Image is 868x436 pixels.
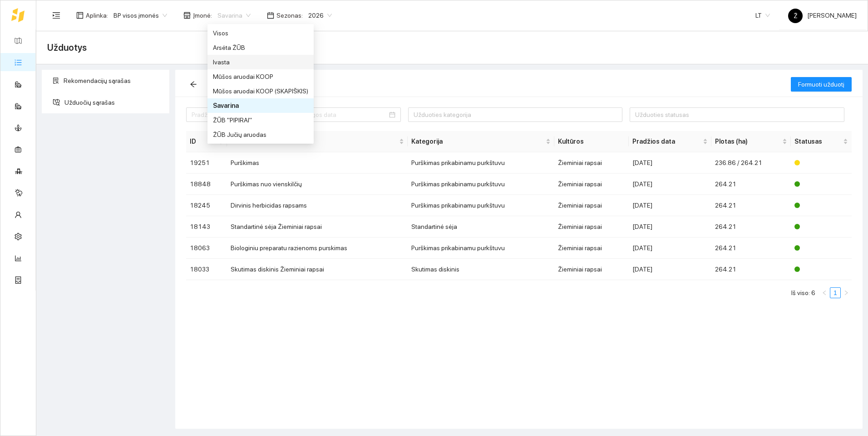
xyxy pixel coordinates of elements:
div: Ivasta [207,55,314,69]
span: Plotas (ha) [715,136,780,146]
td: Žieminiai rapsai [554,152,629,174]
td: 264.21 [711,195,791,216]
div: ŽŪB Jučių aruodas [213,130,308,140]
a: 1 [830,288,840,298]
span: LT [755,9,770,22]
span: shop [183,12,191,19]
span: left [822,290,827,296]
td: 264.21 [711,259,791,280]
span: Pradžios data [632,136,701,146]
td: Žieminiai rapsai [554,237,629,259]
div: Savarina [207,98,314,113]
span: Rekomendacijų sąrašas [64,72,163,90]
td: 264.21 [711,237,791,259]
span: solution [53,78,59,84]
button: arrow-left [186,77,201,92]
div: [DATE] [632,179,708,189]
span: Formuoti užduotį [798,79,844,89]
span: 2026 [308,9,332,22]
td: Žieminiai rapsai [554,259,629,280]
li: Iš viso: 6 [791,287,815,298]
li: Pirmyn [841,287,852,298]
span: ID [190,136,217,146]
span: 236.86 / 264.21 [715,159,762,166]
div: Ivasta [213,57,308,67]
li: Atgal [819,287,830,298]
div: ŽŪB "PIPIRAI" [207,113,314,127]
div: ŽŪB Jučių aruodas [207,127,314,142]
td: 18063 [186,237,227,259]
td: Standartinė sėja Žieminiai rapsai [227,216,407,237]
td: 18848 [186,174,227,195]
span: Pavadinimas [231,136,397,146]
div: [DATE] [632,243,708,253]
td: 19251 [186,152,227,174]
div: Mūšos aruodai KOOP (SKAPIŠKIS) [213,86,308,96]
td: Žieminiai rapsai [554,216,629,237]
td: 264.21 [711,174,791,195]
th: this column's title is Plotas (ha),this column is sortable [711,131,791,152]
td: Žieminiai rapsai [554,174,629,195]
th: this column's title is Statusas,this column is sortable [791,131,852,152]
div: Arsėta ŽŪB [213,43,308,53]
td: 18033 [186,259,227,280]
span: [PERSON_NAME] [788,12,857,19]
th: this column's title is Pradžios data,this column is sortable [629,131,711,152]
th: this column's title is ID,this column is sortable [186,131,227,152]
div: Visos [207,26,314,40]
td: Skutimas diskinis [408,259,554,280]
div: Savarina [213,101,308,111]
span: Užduotys [47,40,87,55]
div: [DATE] [632,222,708,232]
span: calendar [267,12,274,19]
td: 264.21 [711,216,791,237]
div: Mūšos aruodai KOOP (SKAPIŠKIS) [207,84,314,98]
td: 18245 [186,195,227,216]
td: Standartinė sėja [408,216,554,237]
td: Skutimas diskinis Žieminiai rapsai [227,259,407,280]
span: Aplinka : [86,10,108,20]
td: Purškimas prikabinamu purkštuvu [408,174,554,195]
span: Savarina [217,9,251,22]
td: Dirvinis herbicidas rapsams [227,195,407,216]
div: [DATE] [632,264,708,274]
button: Formuoti užduotį [791,77,852,92]
button: right [841,287,852,298]
div: Mūšos aruodai KOOP [207,69,314,84]
td: Purškimas nuo vienskilčių [227,174,407,195]
div: [DATE] [632,158,708,168]
span: layout [76,12,84,19]
th: Kultūros [554,131,629,152]
span: right [843,290,849,296]
th: this column's title is Pavadinimas,this column is sortable [227,131,407,152]
span: Sezonas : [276,10,303,20]
span: Ž [794,9,798,23]
td: Purškimas prikabinamu purkštuvu [408,152,554,174]
td: Purškimas prikabinamu purkštuvu [408,237,554,259]
input: Pradžios data [192,110,282,120]
button: left [819,287,830,298]
td: Biologiniu preparatu razienoms purskimas [227,237,407,259]
td: 18143 [186,216,227,237]
span: Statusas [794,136,841,146]
li: 1 [830,287,841,298]
span: arrow-left [187,81,200,88]
div: Visos [213,28,308,38]
span: Užduočių sąrašas [64,93,163,111]
div: ŽŪB "PIPIRAI" [213,115,308,125]
th: this column's title is Kategorija,this column is sortable [408,131,554,152]
span: menu-unfold [52,11,60,19]
button: menu-unfold [47,6,65,24]
div: [DATE] [632,200,708,210]
span: Įmonė : [193,10,212,20]
input: Pabaigos data [296,110,387,120]
span: Kategorija [411,136,544,146]
td: Purškimas [227,152,407,174]
div: Arsėta ŽŪB [207,40,314,55]
span: BP visos įmonės [113,9,167,22]
td: Purškimas prikabinamu purkštuvu [408,195,554,216]
div: Mūšos aruodai KOOP [213,72,308,82]
td: Žieminiai rapsai [554,195,629,216]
